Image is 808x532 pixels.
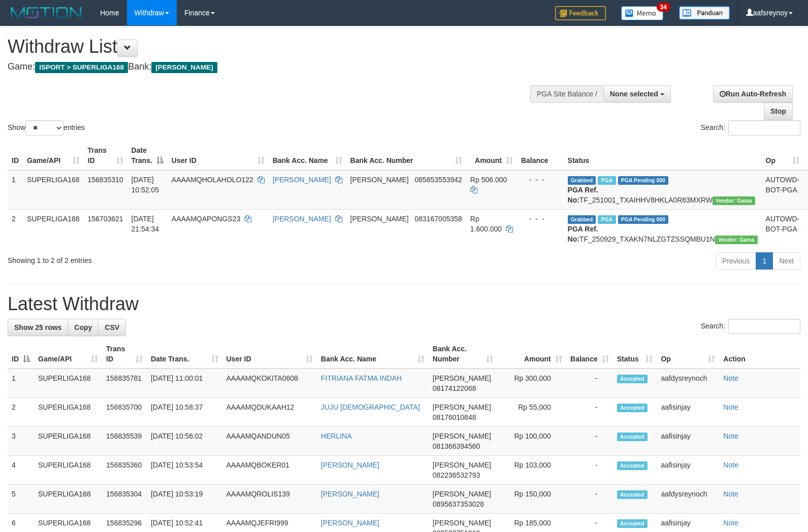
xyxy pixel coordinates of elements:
[34,456,102,485] td: SUPERLIGA168
[222,427,317,456] td: AAAAMQANDUN05
[8,398,34,427] td: 2
[147,369,222,398] td: [DATE] 11:00:01
[568,186,598,204] b: PGA Ref. No:
[719,340,800,369] th: Action
[497,456,566,485] td: Rp 103,000
[321,403,420,411] a: JUJU [DEMOGRAPHIC_DATA]
[617,461,648,470] span: Accepted
[723,403,738,411] a: Note
[74,323,92,331] span: Copy
[617,519,648,528] span: Accepted
[679,6,730,20] img: panduan.png
[497,485,566,514] td: Rp 150,000
[762,170,804,210] td: AUTOWD-BOT-PGA
[147,398,222,427] td: [DATE] 10:58:37
[321,374,402,382] a: FITRIANA FATMA INDAH
[433,461,491,469] span: [PERSON_NAME]
[88,215,123,223] span: 156703621
[34,340,102,369] th: Game/API: activate to sort column ascending
[657,340,719,369] th: Op: activate to sort column ascending
[657,456,719,485] td: aafisinjay
[521,175,560,185] div: - - -
[728,120,800,136] input: Search:
[350,215,409,223] span: [PERSON_NAME]
[433,432,491,440] span: [PERSON_NAME]
[568,176,596,185] span: Grabbed
[566,427,613,456] td: -
[433,442,480,450] span: Copy 081366394560 to clipboard
[723,519,738,527] a: Note
[657,3,670,12] span: 34
[14,323,61,331] span: Show 25 rows
[222,456,317,485] td: AAAAMQBOKER01
[764,103,793,120] a: Stop
[8,120,85,136] label: Show entries
[470,215,502,233] span: Rp 1.600.000
[566,340,613,369] th: Balance: activate to sort column ascending
[127,141,168,170] th: Date Trans.: activate to sort column descending
[8,170,23,210] td: 1
[222,340,317,369] th: User ID: activate to sort column ascending
[433,490,491,498] span: [PERSON_NAME]
[321,519,379,527] a: [PERSON_NAME]
[35,62,128,73] span: ISPORT > SUPERLIGA168
[8,5,85,20] img: MOTION_logo.png
[433,374,491,382] span: [PERSON_NAME]
[23,141,84,170] th: Game/API: activate to sort column ascending
[715,236,758,244] span: Vendor URL: https://trx31.1velocity.biz
[8,37,529,57] h1: Withdraw List
[68,319,99,336] a: Copy
[8,427,34,456] td: 3
[756,252,773,270] a: 1
[88,176,123,184] span: 156835310
[728,319,800,334] input: Search:
[723,461,738,469] a: Note
[617,404,648,412] span: Accepted
[172,176,253,184] span: AAAAMQHOLAHOLO122
[273,176,331,184] a: [PERSON_NAME]
[433,519,491,527] span: [PERSON_NAME]
[98,319,126,336] a: CSV
[564,141,762,170] th: Status
[617,490,648,499] span: Accepted
[147,340,222,369] th: Date Trans.: activate to sort column ascending
[723,374,738,382] a: Note
[433,403,491,411] span: [PERSON_NAME]
[222,485,317,514] td: AAAAMQROLIS139
[723,432,738,440] a: Note
[657,398,719,427] td: aafisinjay
[25,120,63,136] select: Showentries
[517,141,564,170] th: Balance
[617,375,648,383] span: Accepted
[84,141,127,170] th: Trans ID: activate to sort column ascending
[105,323,119,331] span: CSV
[102,369,147,398] td: 156835781
[8,209,23,248] td: 2
[762,141,804,170] th: Op: activate to sort column ascending
[566,369,613,398] td: -
[350,176,409,184] span: [PERSON_NAME]
[716,252,756,270] a: Previous
[147,456,222,485] td: [DATE] 10:53:54
[723,490,738,498] a: Note
[713,85,793,103] a: Run Auto-Refresh
[321,461,379,469] a: [PERSON_NAME]
[429,340,497,369] th: Bank Acc. Number: activate to sort column ascending
[8,456,34,485] td: 4
[8,294,800,314] h1: Latest Withdraw
[102,398,147,427] td: 156835700
[8,485,34,514] td: 5
[618,176,669,185] span: PGA Pending
[657,369,719,398] td: aafdysreynoch
[657,485,719,514] td: aafdysreynoch
[566,456,613,485] td: -
[8,141,23,170] th: ID
[497,340,566,369] th: Amount: activate to sort column ascending
[497,427,566,456] td: Rp 100,000
[147,485,222,514] td: [DATE] 10:53:19
[564,209,762,248] td: TF_250929_TXAKN7NLZGTZSSQMBU1N
[102,456,147,485] td: 156835360
[568,225,598,243] b: PGA Ref. No:
[273,215,331,223] a: [PERSON_NAME]
[598,215,616,224] span: Marked by aafchhiseyha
